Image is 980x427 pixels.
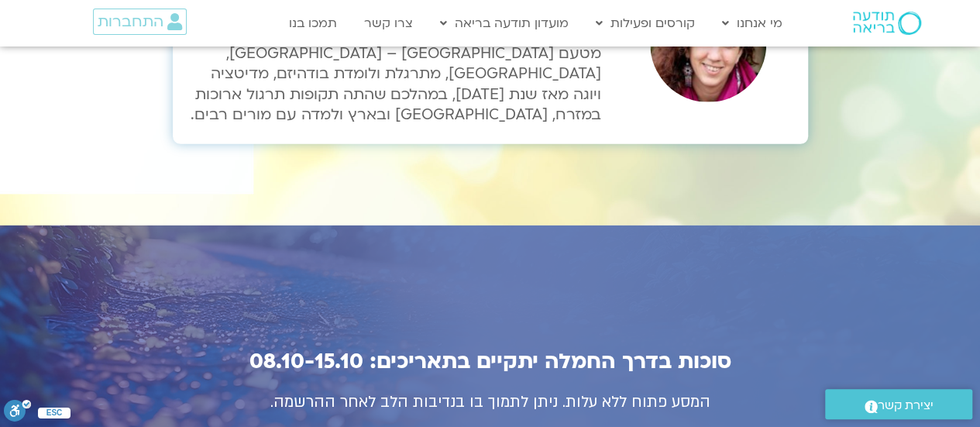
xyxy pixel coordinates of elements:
a: תמכו בנו [281,9,345,38]
p: המסע פתוח ללא עלות. ניתן לתמוך בו בנדיבות הלב לאחר ההרשמה. [150,389,831,416]
a: מועדון תודעה בריאה [432,9,576,38]
span: התחברות [98,13,163,30]
a: צרו קשר [356,9,421,38]
span: יצירת קשר [878,395,934,416]
a: קורסים ופעילות [588,9,703,38]
a: מי אנחנו [714,9,790,38]
a: התחברות [93,9,187,35]
img: תודעה בריאה [853,12,921,35]
h2: סוכות בדרך החמלה יתקיים בתאריכים: 08.10-15.10 [150,350,831,374]
a: יצירת קשר [825,389,972,419]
